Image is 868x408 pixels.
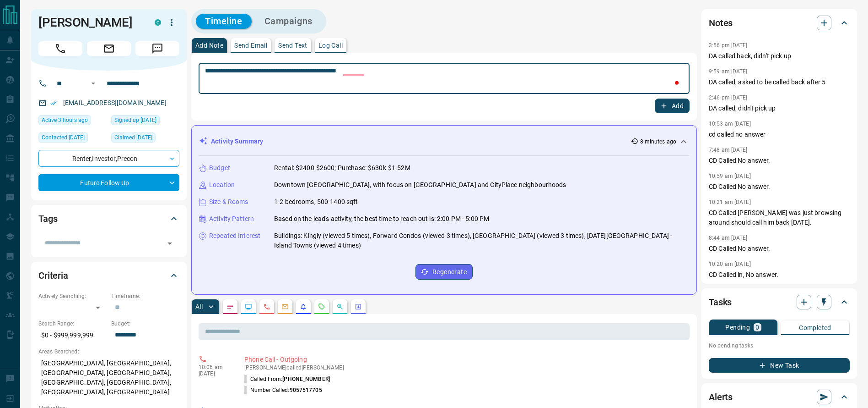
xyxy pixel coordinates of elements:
[114,133,152,142] span: Claimed [DATE]
[244,355,686,364] p: Phone Call - Outgoing
[38,132,107,145] div: Wed Aug 20 2025
[318,303,325,310] svg: Requests
[199,133,689,150] div: Activity Summary8 minutes ago
[42,116,88,125] span: Active 3 hours ago
[50,100,57,106] svg: Email Verified
[709,147,748,153] p: 7:48 am [DATE]
[709,386,850,408] div: Alerts
[87,41,131,56] span: Email
[709,68,748,75] p: 9:59 am [DATE]
[163,237,176,250] button: Open
[709,270,850,280] p: CD Called in, No answer.
[38,174,179,191] div: Future Follow Up
[38,265,179,287] div: Criteria
[709,130,850,139] p: cd called no answer
[42,133,85,142] span: Contacted [DATE]
[709,173,751,179] p: 10:59 am [DATE]
[88,78,99,89] button: Open
[415,264,473,280] button: Regenerate
[111,132,179,145] div: Tue Aug 01 2023
[209,163,230,173] p: Budget
[274,214,489,224] p: Based on the lead's activity, the best time to reach out is: 2:00 PM - 5:00 PM
[709,51,850,61] p: DA called back, didn't pick up
[709,156,850,165] p: CD Called No answer.
[709,358,850,373] button: New Task
[199,370,231,377] p: [DATE]
[709,12,850,34] div: Notes
[135,41,179,56] span: Message
[709,94,748,101] p: 2:46 pm [DATE]
[278,42,307,49] p: Send Text
[38,115,107,128] div: Tue Sep 16 2025
[63,99,167,106] a: [EMAIL_ADDRESS][DOMAIN_NAME]
[300,303,307,310] svg: Listing Alerts
[282,376,330,382] span: [PHONE_NUMBER]
[709,182,850,192] p: CD Called No answer.
[318,42,343,49] p: Log Call
[709,390,733,404] h2: Alerts
[111,292,179,300] p: Timeframe:
[709,244,850,254] p: CD Called No answer.
[38,356,179,400] p: [GEOGRAPHIC_DATA], [GEOGRAPHIC_DATA], [GEOGRAPHIC_DATA], [GEOGRAPHIC_DATA], [GEOGRAPHIC_DATA], [G...
[655,99,690,113] button: Add
[38,268,68,283] h2: Criteria
[245,303,252,310] svg: Lead Browsing Activity
[640,138,676,146] p: 8 minutes ago
[709,16,733,30] h2: Notes
[195,303,203,310] p: All
[709,42,748,49] p: 3:56 pm [DATE]
[199,364,231,370] p: 10:06 am
[281,303,289,310] svg: Emails
[274,180,566,190] p: Downtown [GEOGRAPHIC_DATA], with focus on [GEOGRAPHIC_DATA] and CityPlace neighbourhoods
[196,14,252,29] button: Timeline
[195,42,223,49] p: Add Note
[274,197,358,207] p: 1-2 bedrooms, 500-1400 sqft
[709,339,850,353] p: No pending tasks
[226,303,234,310] svg: Notes
[38,320,107,328] p: Search Range:
[355,303,362,310] svg: Agent Actions
[709,104,850,113] p: DA called, didn't pick up
[336,303,344,310] svg: Opportunities
[709,199,751,205] p: 10:21 am [DATE]
[111,115,179,128] div: Tue Sep 05 2017
[725,324,750,331] p: Pending
[244,386,322,394] p: Number Called:
[709,208,850,227] p: CD Called [PERSON_NAME] was just browsing around should call him back [DATE].
[38,150,179,167] div: Renter , Investor , Precon
[38,347,179,356] p: Areas Searched:
[209,214,254,224] p: Activity Pattern
[274,231,689,250] p: Buildings: Kingly (viewed 5 times), Forward Condos (viewed 3 times), [GEOGRAPHIC_DATA] (viewed 3 ...
[38,292,107,300] p: Actively Searching:
[234,42,267,49] p: Send Email
[263,303,270,310] svg: Calls
[244,375,330,383] p: Called From:
[274,163,410,173] p: Rental: $2400-$2600; Purchase: $630k-$1.52M
[38,208,179,230] div: Tags
[38,328,107,343] p: $0 - $999,999,999
[244,364,686,371] p: [PERSON_NAME] called [PERSON_NAME]
[709,121,751,127] p: 10:53 am [DATE]
[709,295,732,309] h2: Tasks
[709,291,850,313] div: Tasks
[155,19,161,26] div: condos.ca
[755,324,759,331] p: 0
[38,15,141,30] h1: [PERSON_NAME]
[211,137,263,146] p: Activity Summary
[709,235,748,241] p: 8:44 am [DATE]
[709,77,850,87] p: DA called, asked to be called back after 5
[38,41,82,56] span: Call
[255,14,322,29] button: Campaigns
[209,197,248,207] p: Size & Rooms
[114,116,156,125] span: Signed up [DATE]
[205,67,683,90] textarea: To enrich screen reader interactions, please activate Accessibility in Grammarly extension settings
[38,211,57,226] h2: Tags
[209,180,235,190] p: Location
[709,261,751,267] p: 10:20 am [DATE]
[209,231,260,241] p: Repeated Interest
[290,387,322,393] span: 9057517705
[111,320,179,328] p: Budget:
[799,325,831,331] p: Completed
